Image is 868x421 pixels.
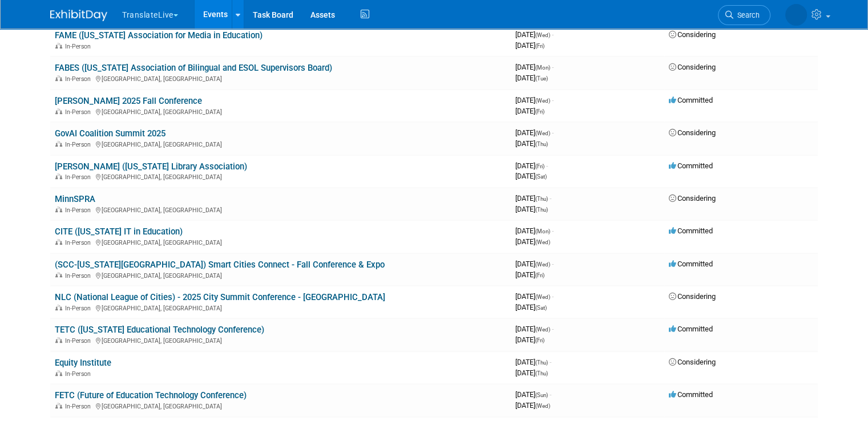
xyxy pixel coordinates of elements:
[515,270,544,279] span: [DATE]
[535,370,548,377] span: (Thu)
[535,403,550,409] span: (Wed)
[535,239,550,245] span: (Wed)
[552,260,554,268] span: -
[515,30,554,39] span: [DATE]
[669,194,716,203] span: Considering
[55,63,332,73] a: FABES ([US_STATE] Association of Bilingual and ESOL Supervisors Board)
[55,161,247,172] a: [PERSON_NAME] ([US_STATE] Library Association)
[55,370,62,376] img: In-Person Event
[65,43,94,50] span: In-Person
[535,130,550,136] span: (Wed)
[515,139,548,148] span: [DATE]
[550,390,551,399] span: -
[65,370,94,378] span: In-Person
[535,392,548,398] span: (Sun)
[535,294,550,300] span: (Wed)
[515,303,547,311] span: [DATE]
[515,128,554,137] span: [DATE]
[515,205,548,213] span: [DATE]
[669,325,713,333] span: Committed
[515,74,548,82] span: [DATE]
[55,305,62,310] img: In-Person Event
[552,325,554,333] span: -
[55,30,263,41] a: FAME ([US_STATE] Association for Media in Education)
[552,30,554,39] span: -
[535,337,544,343] span: (Fri)
[515,107,544,115] span: [DATE]
[515,237,550,246] span: [DATE]
[535,75,548,82] span: (Tue)
[515,369,548,377] span: [DATE]
[55,107,506,116] div: [GEOGRAPHIC_DATA], [GEOGRAPHIC_DATA]
[65,403,94,410] span: In-Person
[550,194,551,203] span: -
[55,403,62,408] img: In-Person Event
[535,207,548,213] span: (Thu)
[515,358,551,366] span: [DATE]
[55,401,506,410] div: [GEOGRAPHIC_DATA], [GEOGRAPHIC_DATA]
[552,226,554,235] span: -
[718,5,770,25] a: Search
[55,272,62,278] img: In-Person Event
[669,260,713,268] span: Committed
[515,335,544,344] span: [DATE]
[55,205,506,214] div: [GEOGRAPHIC_DATA], [GEOGRAPHIC_DATA]
[55,303,506,312] div: [GEOGRAPHIC_DATA], [GEOGRAPHIC_DATA]
[785,4,807,26] img: Mikaela Quigley
[515,226,554,235] span: [DATE]
[515,161,548,170] span: [DATE]
[515,172,547,180] span: [DATE]
[669,390,713,399] span: Committed
[552,96,554,104] span: -
[552,128,554,137] span: -
[669,226,713,235] span: Committed
[55,75,62,81] img: In-Person Event
[535,108,544,115] span: (Fri)
[55,390,247,400] a: FETC (Future of Education Technology Conference)
[515,292,554,301] span: [DATE]
[515,63,554,71] span: [DATE]
[55,260,385,270] a: (SCC-[US_STATE][GEOGRAPHIC_DATA]) Smart Cities Connect - Fall Conference & Expo
[65,141,94,148] span: In-Person
[669,63,716,71] span: Considering
[535,64,550,71] span: (Mon)
[55,173,62,179] img: In-Person Event
[65,173,94,181] span: In-Person
[515,41,544,50] span: [DATE]
[55,207,62,212] img: In-Person Event
[55,337,62,343] img: In-Person Event
[552,63,554,71] span: -
[535,359,548,366] span: (Thu)
[55,43,62,48] img: In-Person Event
[55,270,506,280] div: [GEOGRAPHIC_DATA], [GEOGRAPHIC_DATA]
[535,98,550,104] span: (Wed)
[535,43,544,49] span: (Fri)
[55,74,506,83] div: [GEOGRAPHIC_DATA], [GEOGRAPHIC_DATA]
[515,260,554,268] span: [DATE]
[669,128,716,137] span: Considering
[55,108,62,114] img: In-Person Event
[669,161,713,170] span: Committed
[55,226,183,237] a: CITE ([US_STATE] IT in Education)
[515,194,551,203] span: [DATE]
[50,10,107,21] img: ExhibitDay
[669,358,716,366] span: Considering
[55,172,506,181] div: [GEOGRAPHIC_DATA], [GEOGRAPHIC_DATA]
[55,335,506,345] div: [GEOGRAPHIC_DATA], [GEOGRAPHIC_DATA]
[65,272,94,280] span: In-Person
[65,207,94,214] span: In-Person
[535,228,550,234] span: (Mon)
[552,292,554,301] span: -
[669,96,713,104] span: Committed
[669,292,716,301] span: Considering
[535,305,547,311] span: (Sat)
[55,128,165,139] a: GovAI Coalition Summit 2025
[546,161,548,170] span: -
[535,32,550,38] span: (Wed)
[515,390,551,399] span: [DATE]
[550,358,551,366] span: -
[55,194,95,204] a: MinnSPRA
[535,272,544,278] span: (Fri)
[733,11,760,19] span: Search
[55,141,62,147] img: In-Person Event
